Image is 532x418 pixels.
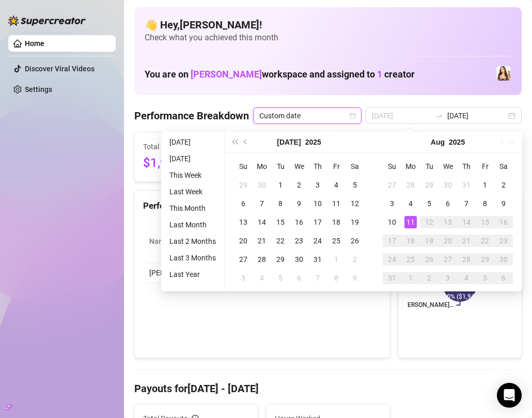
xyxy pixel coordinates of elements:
[293,197,305,210] div: 9
[271,194,290,213] td: 2025-07-08
[330,197,342,210] div: 11
[460,272,473,284] div: 4
[234,213,253,231] td: 2025-07-13
[494,157,513,176] th: Sa
[293,179,305,191] div: 2
[431,132,445,152] button: Choose a month
[256,179,268,191] div: 30
[404,235,417,247] div: 18
[311,272,324,284] div: 7
[145,69,415,80] h1: You are on workspace and assigned to creator
[143,263,215,283] td: [PERSON_NAME]…
[290,231,308,250] td: 2025-07-23
[497,383,522,408] div: Open Intercom Messenger
[404,272,417,284] div: 1
[256,197,268,210] div: 7
[311,235,324,247] div: 24
[271,213,290,231] td: 2025-07-15
[460,216,473,228] div: 14
[311,197,324,210] div: 10
[237,179,249,191] div: 29
[253,176,271,194] td: 2025-06-30
[330,179,342,191] div: 4
[494,269,513,287] td: 2025-09-06
[253,157,271,176] th: Mo
[165,136,220,148] li: [DATE]
[253,231,271,250] td: 2025-07-21
[234,194,253,213] td: 2025-07-06
[349,197,361,210] div: 12
[290,176,308,194] td: 2025-07-02
[311,216,324,228] div: 17
[274,253,287,266] div: 29
[496,66,511,81] img: Lydia
[253,213,271,231] td: 2025-07-14
[479,197,491,210] div: 8
[423,235,435,247] div: 19
[476,213,494,231] td: 2025-08-15
[447,110,506,121] input: End date
[404,216,417,228] div: 11
[383,250,401,269] td: 2025-08-24
[134,381,522,396] h4: Payouts for [DATE] - [DATE]
[420,194,439,213] td: 2025-08-05
[494,250,513,269] td: 2025-08-30
[404,253,417,266] div: 25
[439,157,457,176] th: We
[290,194,308,213] td: 2025-07-09
[271,250,290,269] td: 2025-07-29
[494,213,513,231] td: 2025-08-16
[277,132,301,152] button: Choose a month
[25,39,44,48] a: Home
[479,253,491,266] div: 29
[497,272,510,284] div: 6
[327,269,346,287] td: 2025-08-08
[349,216,361,228] div: 19
[234,157,253,176] th: Su
[494,231,513,250] td: 2025-08-23
[497,179,510,191] div: 2
[308,269,327,287] td: 2025-08-07
[457,269,476,287] td: 2025-09-04
[149,236,201,247] span: Name
[386,197,398,210] div: 3
[460,179,473,191] div: 31
[327,194,346,213] td: 2025-07-11
[253,250,271,269] td: 2025-07-28
[311,179,324,191] div: 3
[259,108,355,123] span: Custom date
[386,216,398,228] div: 10
[479,216,491,228] div: 15
[383,194,401,213] td: 2025-08-03
[240,132,252,152] button: Previous month (PageUp)
[253,269,271,287] td: 2025-08-04
[143,199,381,213] div: Performance by OnlyFans Creator
[308,176,327,194] td: 2025-07-03
[442,197,454,210] div: 6
[494,176,513,194] td: 2025-08-02
[457,250,476,269] td: 2025-08-28
[165,202,220,214] li: This Month
[256,253,268,266] div: 28
[476,250,494,269] td: 2025-08-29
[420,213,439,231] td: 2025-08-12
[311,253,324,266] div: 31
[383,231,401,250] td: 2025-08-17
[145,18,511,32] h4: 👋 Hey, [PERSON_NAME] !
[479,235,491,247] div: 22
[293,235,305,247] div: 23
[234,269,253,287] td: 2025-08-03
[476,157,494,176] th: Fr
[423,179,435,191] div: 29
[377,69,382,80] span: 1
[165,169,220,181] li: This Week
[290,250,308,269] td: 2025-07-30
[237,216,249,228] div: 13
[494,194,513,213] td: 2025-08-09
[253,194,271,213] td: 2025-07-07
[308,250,327,269] td: 2025-07-31
[460,253,473,266] div: 28
[404,197,417,210] div: 4
[435,112,443,120] span: to
[386,272,398,284] div: 31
